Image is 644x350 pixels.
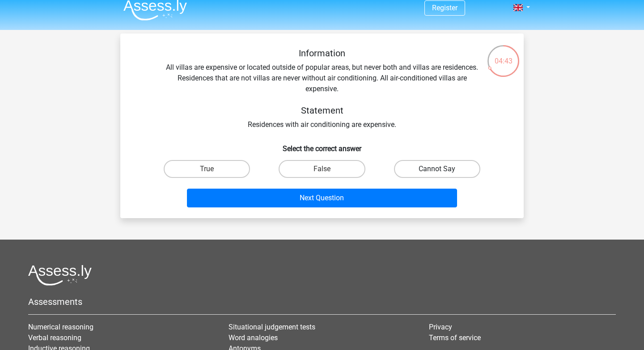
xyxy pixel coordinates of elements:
[229,323,315,331] a: Situational judgement tests
[429,323,452,331] a: Privacy
[432,4,458,12] a: Register
[135,48,509,130] div: All villas are expensive or located outside of popular areas, but never both and villas are resid...
[429,333,481,342] a: Terms of service
[28,323,93,331] a: Numerical reasoning
[229,333,278,342] a: Word analogies
[279,160,365,178] label: False
[163,48,481,59] h5: Information
[487,44,520,67] div: 04:43
[28,333,81,342] a: Verbal reasoning
[187,189,458,207] button: Next Question
[28,265,92,286] img: Assessly logo
[135,137,509,153] h6: Select the correct answer
[394,160,480,178] label: Cannot Say
[28,296,616,307] h5: Assessments
[164,160,250,178] label: True
[163,105,481,116] h5: Statement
